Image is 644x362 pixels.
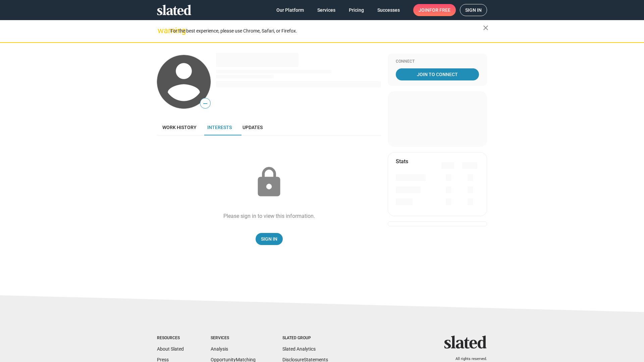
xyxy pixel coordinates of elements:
[397,68,478,80] span: Join To Connect
[396,59,479,64] div: Connect
[396,158,408,165] mat-card-title: Stats
[211,336,256,341] div: Services
[243,125,263,130] span: Updates
[482,24,490,32] mat-icon: close
[282,336,328,341] div: Slated Group
[460,4,487,16] a: Sign in
[261,233,277,245] span: Sign In
[237,119,268,135] a: Updates
[343,4,369,16] a: Pricing
[157,346,184,352] a: About Slated
[317,4,335,16] span: Services
[396,68,479,80] a: Join To Connect
[202,119,237,135] a: Interests
[429,4,450,16] span: for free
[349,4,364,16] span: Pricing
[207,125,232,130] span: Interests
[162,125,197,130] span: Work history
[377,4,400,16] span: Successes
[372,4,405,16] a: Successes
[211,346,228,352] a: Analysis
[157,119,202,135] a: Work history
[170,26,483,36] div: For the best experience, please use Chrome, Safari, or Firefox.
[312,4,341,16] a: Services
[413,4,456,16] a: Joinfor free
[256,233,283,245] a: Sign In
[200,99,210,108] span: —
[465,4,482,16] span: Sign in
[252,166,286,199] mat-icon: lock
[282,346,316,352] a: Slated Analytics
[271,4,309,16] a: Our Platform
[419,4,450,16] span: Join
[223,213,315,220] div: Please sign in to view this information.
[157,336,184,341] div: Resources
[158,26,166,35] mat-icon: warning
[276,4,304,16] span: Our Platform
